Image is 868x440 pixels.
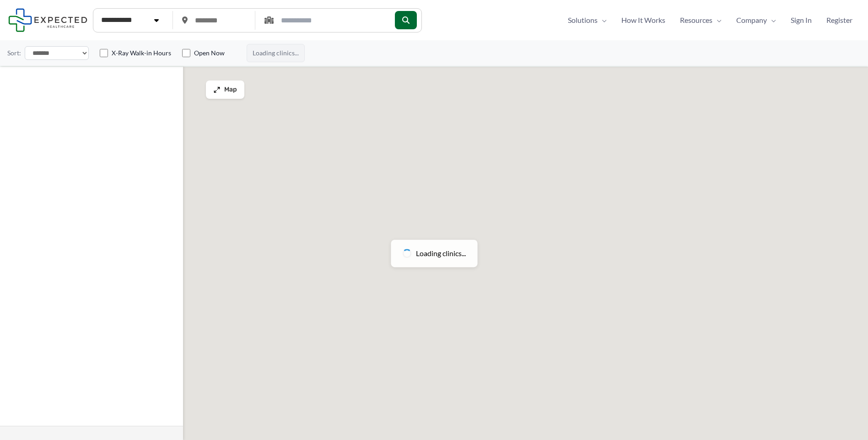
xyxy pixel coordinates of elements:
[729,13,783,27] a: CompanyMenu Toggle
[826,13,852,27] span: Register
[819,13,860,27] a: Register
[736,13,767,27] span: Company
[7,47,21,59] label: Sort:
[621,13,665,27] span: How It Works
[712,13,722,27] span: Menu Toggle
[416,247,466,260] span: Loading clinics...
[213,86,221,93] img: Maximize
[247,44,305,62] span: Loading clinics...
[8,8,87,32] img: Expected Healthcare Logo - side, dark font, small
[767,13,776,27] span: Menu Toggle
[206,80,244,99] button: Map
[561,13,614,27] a: SolutionsMenu Toggle
[568,13,598,27] span: Solutions
[194,48,225,58] label: Open Now
[614,13,673,27] a: How It Works
[112,48,171,58] label: X-Ray Walk-in Hours
[680,13,712,27] span: Resources
[598,13,607,27] span: Menu Toggle
[791,13,812,27] span: Sign In
[673,13,729,27] a: ResourcesMenu Toggle
[783,13,819,27] a: Sign In
[224,86,237,94] span: Map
